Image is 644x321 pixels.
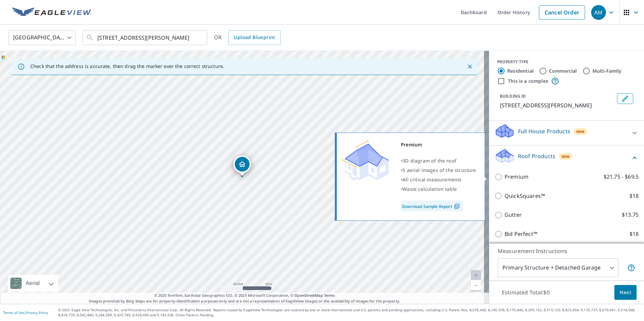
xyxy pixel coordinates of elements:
[498,258,618,277] div: Primary Structure + Detached Garage
[622,211,639,219] p: $13.75
[505,211,522,219] p: Gutter
[549,68,577,74] label: Commercial
[576,129,585,134] span: New
[604,173,639,181] p: $21.75 - $69.5
[233,155,251,176] div: Dropped pin, building 1, Residential property, 4641 Lowe Rd Louisville, KY 40220
[592,68,622,74] label: Multi-Family
[324,293,335,298] a: Terms
[3,311,48,315] p: |
[630,192,639,200] p: $18
[154,293,335,298] span: © 2025 TomTom, Earthstar Geographics SIO, © 2025 Microsoft Corporation, ©
[500,101,614,109] p: [STREET_ADDRESS][PERSON_NAME]
[471,280,481,290] a: Current Level 20, Zoom Out
[591,5,606,20] div: AM
[214,30,281,45] div: OR
[402,167,476,173] span: 5 aerial images of the structure
[24,275,42,292] div: Aerial
[494,123,639,142] div: Full House ProductsNew
[401,166,476,175] div: •
[3,310,24,315] a: Terms of Use
[496,285,555,300] p: Estimated Total: $0
[294,293,323,298] a: OpenStreetMap
[494,148,639,167] div: Roof ProductsNew
[234,33,275,42] span: Upload Blueprint
[402,186,457,192] span: Waste calculation table
[401,184,476,194] div: •
[401,175,476,184] div: •
[8,28,76,47] div: [GEOGRAPHIC_DATA]
[8,275,58,292] div: Aerial
[401,140,476,149] div: Premium
[342,140,389,180] img: Premium
[561,154,570,159] span: New
[26,310,48,315] a: Privacy Policy
[465,62,474,71] button: Close
[630,230,639,238] p: $18
[30,63,224,69] p: Check that the address is accurate, then drag the marker over the correct structure.
[518,152,555,160] p: Roof Products
[402,176,461,183] span: All critical measurements
[620,288,631,297] span: Next
[507,68,534,74] label: Residential
[617,93,633,104] button: Edit building 1
[505,192,545,200] p: QuickSquares™
[500,93,526,99] p: BUILDING ID
[539,5,585,20] a: Cancel Order
[508,78,548,84] label: This is a complex
[58,308,641,318] p: © 2025 Eagle View Technologies, Inc. and Pictometry International Corp. All Rights Reserved. Repo...
[497,59,636,65] div: PROPERTY TYPE
[228,30,280,45] a: Upload Blueprint
[614,285,637,300] button: Next
[471,270,481,280] a: Current Level 20, Zoom In Disabled
[452,203,461,209] img: Pdf Icon
[498,247,635,255] p: Measurement Instructions
[505,230,537,238] p: Bid Perfect™
[401,156,476,166] div: •
[401,201,463,211] a: Download Sample Report
[402,157,456,164] span: 3D diagram of the roof
[627,264,635,272] span: Your report will include the primary structure and a detached garage if one exists.
[97,28,193,47] input: Search by address or latitude-longitude
[505,173,528,181] p: Premium
[518,127,570,135] p: Full House Products
[12,7,92,17] img: EV Logo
